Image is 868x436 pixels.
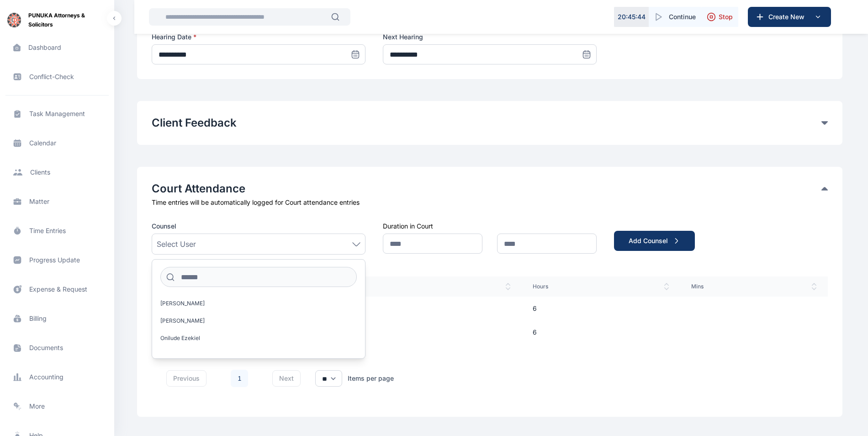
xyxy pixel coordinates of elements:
button: Add Counsel [614,231,695,251]
button: Client Feedback [152,116,821,130]
span: Hours [533,283,669,290]
label: Next Hearing [383,32,597,42]
a: calendar [5,132,109,154]
div: Add Counsel [629,236,680,245]
button: Stop [701,7,738,27]
span: Create New [765,12,812,21]
a: conflict-check [5,66,109,88]
a: clients [5,161,109,183]
a: matter [5,191,109,213]
a: time entries [5,220,109,242]
a: more [5,395,109,417]
li: 上一页 [214,372,227,385]
a: expense & request [5,278,109,300]
span: PUNUKA Attorneys & Solicitors [28,11,107,29]
button: Create New [748,7,831,27]
label: Duration in Court [383,222,433,230]
a: accounting [5,366,109,388]
button: previous [166,370,206,387]
p: 20 : 45 : 44 [618,12,646,21]
td: 6 [522,320,680,344]
li: 下一页 [252,372,265,385]
div: Items per page [348,374,394,383]
div: Client Feedback [152,116,828,130]
li: 1 [230,369,249,388]
span: Onilude Ezekiel [160,335,200,342]
label: Hearing Date [152,32,365,42]
a: progress update [5,249,109,271]
div: Court Attendance [152,181,828,196]
div: Time entries will be automatically logged for Court attendance entries [152,198,828,207]
a: billing [5,308,109,330]
button: Court Attendance [152,181,821,196]
span: Mins [691,283,817,290]
a: documents [5,337,109,359]
span: Stop [719,12,733,21]
span: [PERSON_NAME] [160,300,205,307]
span: Counsel [152,222,176,231]
a: dashboard [5,37,109,58]
button: Continue [649,7,701,27]
a: task management [5,103,109,125]
span: [PERSON_NAME] [160,317,205,324]
button: next [272,370,301,387]
span: Select User [157,239,196,250]
span: Continue [669,12,696,21]
td: 6 [522,297,680,320]
a: 1 [231,370,248,387]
